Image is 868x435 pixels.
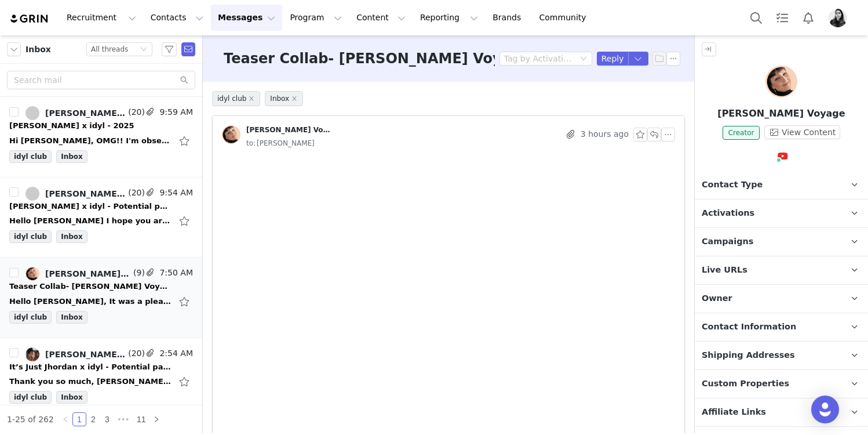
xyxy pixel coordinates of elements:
[9,296,172,307] div: Hello Ornella, It was a pleasure working with you and your brand, and I look forward to collabora...
[101,413,114,426] a: 3
[87,413,100,426] a: 2
[45,269,131,278] div: [PERSON_NAME] VOYAGE, [PERSON_NAME]
[211,5,282,31] button: Messages
[695,107,868,121] p: [PERSON_NAME] Voyage
[45,189,126,198] div: [PERSON_NAME], [PERSON_NAME]
[62,416,69,423] i: icon: left
[56,311,87,324] span: Inbox
[9,150,52,163] span: idyl club
[213,116,684,159] div: [PERSON_NAME] Voyage 3 hours agoto:[PERSON_NAME]
[140,46,147,54] i: icon: down
[9,391,52,404] span: idyl club
[25,187,126,201] a: [PERSON_NAME], [PERSON_NAME]
[45,108,126,118] div: [PERSON_NAME], [PERSON_NAME], [PERSON_NAME]
[91,43,128,56] div: All threads
[222,125,333,144] a: [PERSON_NAME] Voyage
[180,76,188,84] i: icon: search
[702,378,789,390] span: Custom Properties
[181,42,195,56] span: Send Email
[486,5,531,31] a: Brands
[769,5,795,31] a: Tasks
[702,292,732,305] span: Owner
[9,376,172,387] div: Thank you so much, Ornella!! Let us know if you would like to work with her again for holiday. x ...
[9,281,172,292] div: Teaser Collab- Cheri Voyage
[9,215,172,227] div: Hello Ornella I hope you are doing well? I would really love to collaborate again with IDYL. I ad...
[9,120,134,132] div: Monroe Steele x idyl - 2025
[265,91,303,106] span: Inbox
[246,125,333,135] div: [PERSON_NAME] Voyage
[9,311,52,324] span: idyl club
[765,66,797,97] img: Cheri Voyage
[59,412,72,426] li: Previous Page
[133,413,149,426] a: 11
[702,349,795,362] span: Shipping Addresses
[45,350,126,359] div: [PERSON_NAME], Jhordan Borboa, [DOMAIN_NAME][EMAIL_ADDRESS][PERSON_NAME][DOMAIN_NAME], [PERSON_NA...
[702,406,766,419] span: Affiliate Links
[60,5,143,31] button: Recruitment
[25,106,126,120] a: [PERSON_NAME], [PERSON_NAME], [PERSON_NAME]
[702,321,796,333] span: Contact Information
[9,201,172,212] div: Hayley Clough x idyl - Potential partnership
[7,71,195,89] input: Search mail
[114,412,133,426] span: •••
[743,5,769,31] button: Search
[126,187,145,199] span: (20)
[764,125,840,139] button: View Content
[811,396,839,423] div: Open Intercom Messenger
[25,43,51,56] span: Inbox
[212,91,260,106] span: idyl club
[7,412,54,426] li: 1-25 of 262
[702,207,754,220] span: Activations
[144,5,210,31] button: Contacts
[283,5,349,31] button: Program
[25,347,126,361] a: [PERSON_NAME], Jhordan Borboa, [DOMAIN_NAME][EMAIL_ADDRESS][PERSON_NAME][DOMAIN_NAME], [PERSON_NA...
[581,128,629,142] span: 3 hours ago
[580,55,587,63] i: icon: down
[702,264,747,277] span: Live URLs
[133,412,150,426] li: 11
[25,347,39,361] img: baddd4fa-2811-4f59-b1ce-87579c4dad32.jpg
[9,13,50,24] img: grin logo
[829,9,847,27] img: 3988666f-b618-4335-b92d-0222703392cd.jpg
[222,125,240,144] img: b2a4e4fc-b9b7-475c-b375-f641e3426dc0--s.jpg
[822,9,859,27] button: Profile
[56,230,87,243] span: Inbox
[126,106,145,118] span: (20)
[73,413,86,426] a: 1
[126,347,145,360] span: (20)
[131,267,145,279] span: (9)
[291,96,297,101] i: icon: close
[702,179,763,191] span: Contact Type
[153,416,160,423] i: icon: right
[56,150,87,163] span: Inbox
[533,5,599,31] a: Community
[100,412,114,426] li: 3
[413,5,485,31] button: Reporting
[702,235,753,248] span: Campaigns
[86,412,100,426] li: 2
[723,126,760,140] span: Creator
[796,5,821,31] button: Notifications
[56,391,87,404] span: Inbox
[9,135,172,147] div: Hi Monroe, OMG!! I'm obsessed!! The video, the hoops, the stacking with the solar cuff, it's abso...
[9,361,172,373] div: It’s Just Jhordan x idyl - Potential partnership
[349,5,413,31] button: Content
[9,230,52,243] span: idyl club
[114,412,133,426] li: Next 3 Pages
[504,53,572,64] div: Tag by Activation
[25,267,39,281] img: b2a4e4fc-b9b7-475c-b375-f641e3426dc0--s.jpg
[25,267,131,281] a: [PERSON_NAME] VOYAGE, [PERSON_NAME]
[72,412,86,426] li: 1
[249,96,254,101] i: icon: close
[597,52,629,66] button: Reply
[149,412,163,426] li: Next Page
[224,48,530,69] h3: Teaser Collab- [PERSON_NAME] Voyage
